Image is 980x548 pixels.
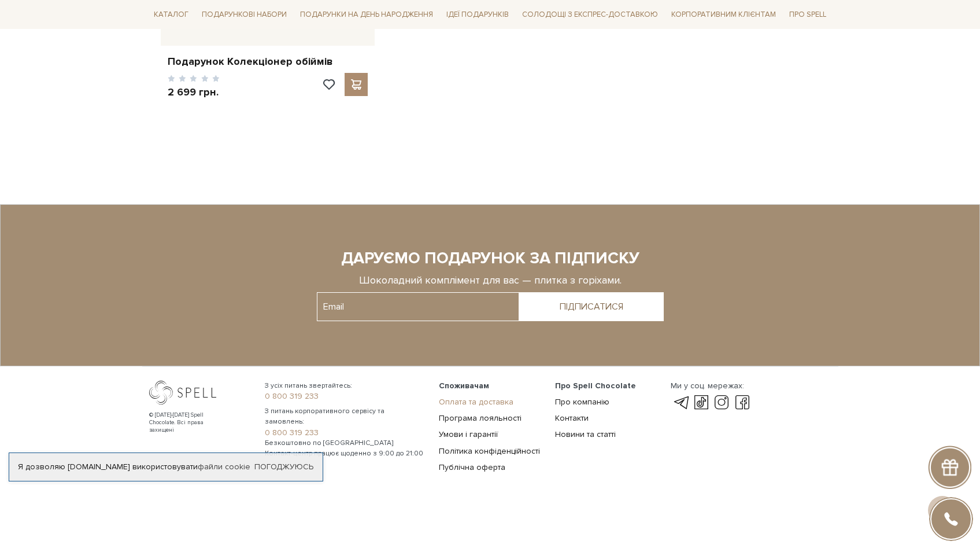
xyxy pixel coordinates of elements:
[168,86,220,99] p: 2 699 грн.
[439,381,489,391] span: Споживачам
[555,381,636,391] span: Про Spell Chocolate
[442,6,513,24] span: Ідеї подарунків
[439,429,498,439] a: Умови і гарантії
[198,462,250,472] a: файли cookie
[439,462,505,472] a: Публічна оферта
[168,55,368,68] a: Подарунок Колекціонер обіймів
[439,446,540,456] a: Політика конфіденційності
[712,396,731,410] a: instagram
[197,6,291,24] span: Подарункові набори
[555,429,616,439] a: Новини та статті
[265,448,425,459] span: Контакт-центр працює щоденно з 9:00 до 21:00
[149,6,193,24] span: Каталог
[254,462,313,472] a: Погоджуюсь
[671,381,752,391] div: Ми у соц. мережах:
[265,381,425,391] span: З усіх питань звертайтесь:
[265,438,425,448] span: Безкоштовно по [GEOGRAPHIC_DATA]
[555,413,589,423] a: Контакти
[149,411,227,434] div: © [DATE]-[DATE] Spell Chocolate. Всі права захищені
[9,462,323,472] div: Я дозволяю [DOMAIN_NAME] використовувати
[295,6,438,24] span: Подарунки на День народження
[439,413,522,423] a: Програма лояльності
[691,396,711,410] a: tik-tok
[265,391,425,402] a: 0 800 319 233
[671,396,690,410] a: telegram
[555,397,609,407] a: Про компанію
[667,5,781,24] a: Корпоративним клієнтам
[733,396,752,410] a: facebook
[439,397,513,407] a: Оплата та доставка
[785,6,831,24] span: Про Spell
[265,406,425,427] span: З питань корпоративного сервісу та замовлень:
[265,428,425,438] a: 0 800 319 233
[517,5,663,24] a: Солодощі з експрес-доставкою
